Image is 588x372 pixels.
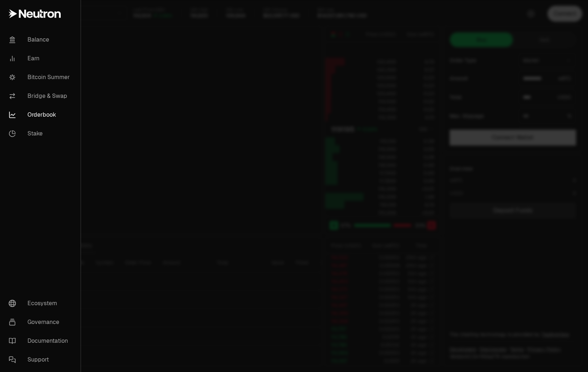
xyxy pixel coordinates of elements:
[3,68,78,87] a: Bitcoin Summer
[3,332,78,350] a: Documentation
[3,87,78,105] a: Bridge & Swap
[3,124,78,143] a: Stake
[3,294,78,313] a: Ecosystem
[3,105,78,124] a: Orderbook
[3,313,78,332] a: Governance
[3,350,78,369] a: Support
[3,49,78,68] a: Earn
[3,30,78,49] a: Balance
